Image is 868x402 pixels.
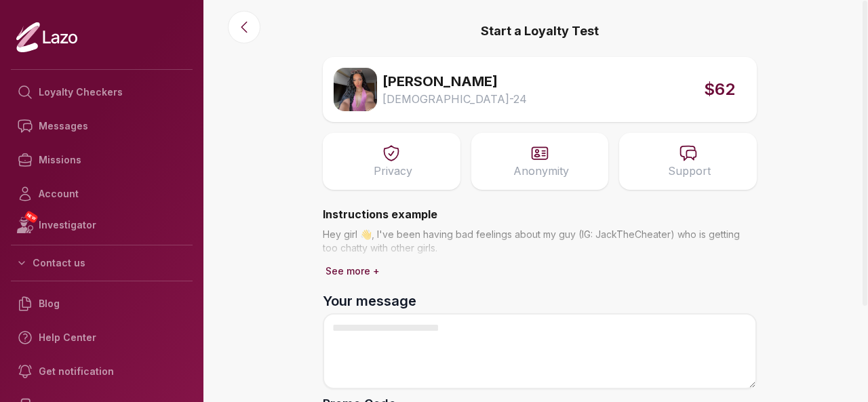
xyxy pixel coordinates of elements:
[374,163,412,179] p: Privacy
[323,262,382,281] button: See more +
[11,177,193,211] a: Account
[323,206,757,222] h4: Instructions example
[704,79,735,100] span: $62
[11,211,193,239] a: NEWInvestigator
[323,292,757,310] label: Your message
[668,163,711,179] p: Support
[24,210,39,224] span: NEW
[11,251,193,275] button: Contact us
[11,109,193,143] a: Messages
[11,355,193,388] a: Get notification
[334,68,377,111] img: 4b0546d6-1fdc-485f-8419-658a292abdc7
[11,287,193,321] a: Blog
[11,143,193,177] a: Missions
[382,72,498,91] span: [PERSON_NAME]
[11,321,193,355] a: Help Center
[11,75,193,109] a: Loyalty Checkers
[513,163,569,179] p: Anonymity
[323,22,757,41] p: Start a Loyalty Test
[382,91,527,107] span: [DEMOGRAPHIC_DATA] - 24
